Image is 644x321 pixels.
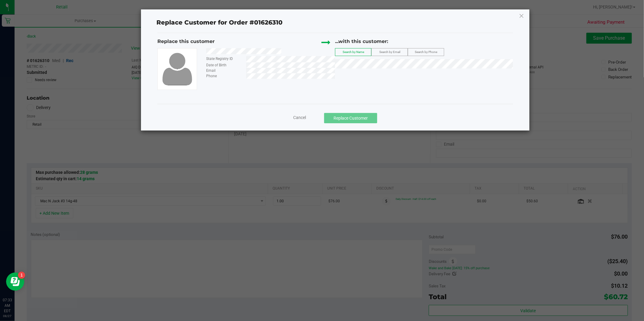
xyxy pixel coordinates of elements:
span: ...with this customer: [335,38,388,44]
div: State Registry ID [202,56,246,61]
span: Search by Phone [415,50,437,54]
button: Replace Customer [324,113,377,123]
span: Replace this customer [157,38,215,44]
div: Email [202,68,246,73]
span: Cancel [293,115,306,120]
iframe: Resource center unread badge [18,272,25,279]
img: user-icon.png [159,51,196,87]
span: Search by Name [343,50,364,54]
span: Replace Customer for Order #01626310 [153,18,286,28]
div: Date of Birth [202,62,246,68]
iframe: Resource center [6,273,24,291]
span: Search by Email [379,50,400,54]
div: Phone [202,73,246,79]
